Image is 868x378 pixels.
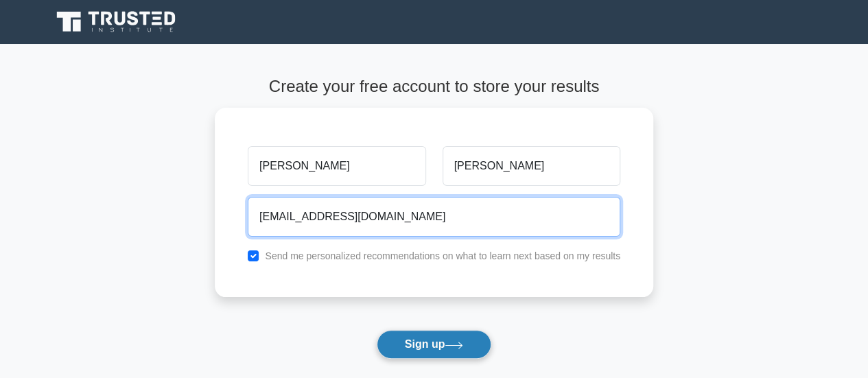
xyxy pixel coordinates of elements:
[377,330,492,359] button: Sign up
[248,197,620,237] input: Email
[248,146,425,186] input: First name
[215,77,653,97] h4: Create your free account to store your results
[265,250,620,261] label: Send me personalized recommendations on what to learn next based on my results
[443,146,620,186] input: Last name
